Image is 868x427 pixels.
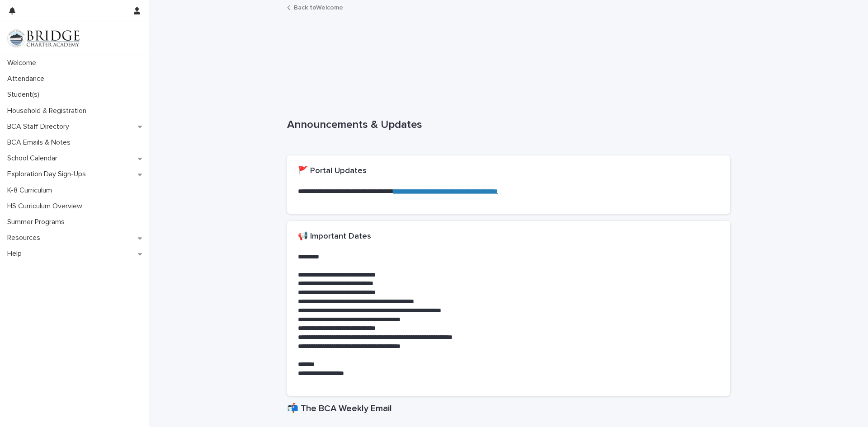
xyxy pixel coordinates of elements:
a: Back toWelcome [294,2,343,12]
p: School Calendar [4,154,65,163]
p: Exploration Day Sign-Ups [4,170,93,178]
p: BCA Emails & Notes [4,138,78,147]
p: K-8 Curriculum [4,186,59,195]
h1: 📬 The BCA Weekly Email [287,403,730,414]
p: HS Curriculum Overview [4,202,90,211]
h2: 📢 Important Dates [298,232,371,242]
p: Resources [4,234,47,242]
p: BCA Staff Directory [4,122,76,131]
p: Announcements & Updates [287,118,726,131]
p: Student(s) [4,90,47,99]
img: V1C1m3IdTEidaUdm9Hs0 [7,29,80,47]
p: Help [4,249,29,258]
h2: 🚩 Portal Updates [298,166,367,176]
p: Attendance [4,75,52,83]
p: Summer Programs [4,218,72,226]
p: Welcome [4,59,43,67]
p: Household & Registration [4,107,94,115]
